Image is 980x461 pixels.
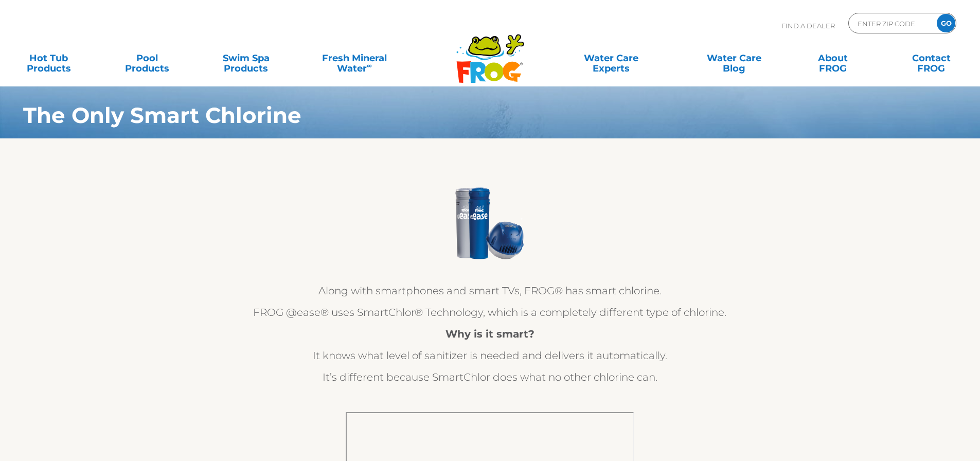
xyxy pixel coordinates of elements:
[696,48,772,68] a: Water CareBlog
[781,13,835,39] p: Find A Dealer
[109,48,186,68] a: PoolProducts
[794,48,871,68] a: AboutFROG
[168,347,811,364] p: It knows what level of sanitizer is needed and delivers it automatically.
[549,48,673,68] a: Water CareExperts
[451,21,530,83] img: Frog Products Logo
[367,61,372,69] sup: ∞
[168,304,811,321] p: FROG @ease® uses SmartChlor® Technology, which is a completely different type of chlorine.
[306,48,402,68] a: Fresh MineralWater∞
[23,103,876,128] h1: The Only Smart Chlorine
[937,14,955,32] input: GO
[168,282,811,299] p: Along with smartphones and smart TVs, FROG® has smart chlorine.
[451,185,528,262] img: @ease & Inline
[208,48,284,68] a: Swim SpaProducts
[10,48,87,68] a: Hot TubProducts
[168,369,811,385] p: It’s different because SmartChlor does what no other chlorine can.
[893,48,970,68] a: ContactFROG
[446,328,534,340] strong: Why is it smart?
